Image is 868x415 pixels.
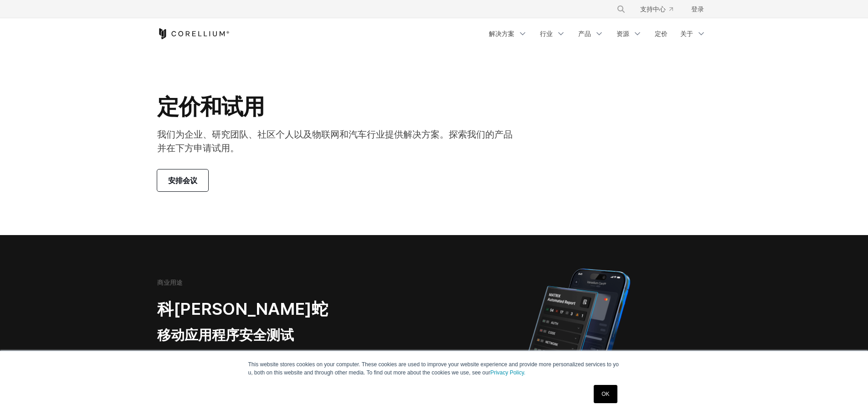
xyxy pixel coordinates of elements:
font: 我们为企业、研究团队、社区个人以及物联网和汽车行业提供解决方案。探索我们的产品并在下方申请试用。 [157,129,513,154]
font: 产品 [578,30,591,37]
font: 登录 [691,5,704,13]
font: 定价 [655,30,668,37]
font: 关于 [680,30,693,37]
font: 移动应用程序安全测试 [157,327,294,343]
a: 科雷利姆之家 [157,28,230,39]
font: 定价和试用 [157,93,264,120]
a: 安排会议 [157,169,208,191]
font: 安排会议 [168,176,197,185]
a: Privacy Policy. [490,369,525,376]
font: 科[PERSON_NAME]蛇 [157,299,328,319]
div: 导航菜单 [483,26,711,42]
button: 搜索 [613,1,629,17]
font: 资源 [616,30,629,37]
font: 行业 [540,30,553,37]
p: This website stores cookies on your computer. These cookies are used to improve your website expe... [248,360,620,377]
font: 解决方案 [489,30,514,37]
font: 商业用途 [157,278,183,286]
font: 支持中心 [640,5,666,13]
div: 导航菜单 [606,1,711,17]
a: OK [594,385,617,403]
